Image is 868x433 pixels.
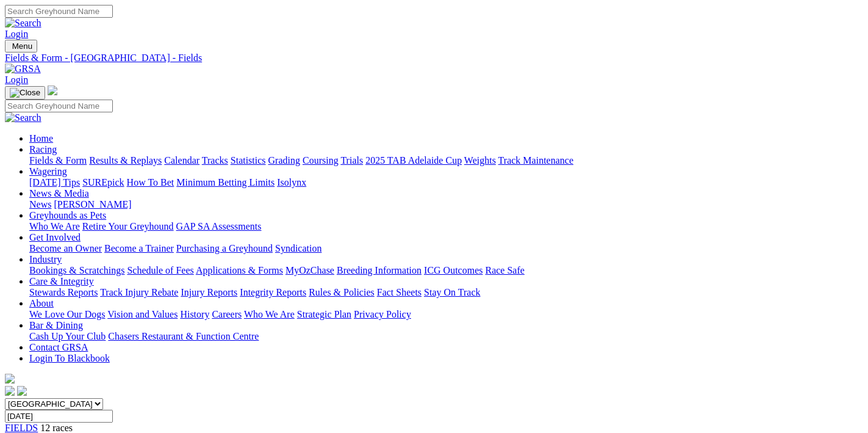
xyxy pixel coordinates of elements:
a: Fields & Form [29,155,87,166]
a: Privacy Policy [354,309,411,319]
a: Fact Sheets [377,287,421,297]
a: Login [5,75,28,85]
img: facebook.svg [5,386,15,396]
a: Become an Owner [29,243,102,253]
a: Who We Are [29,221,80,231]
a: Stewards Reports [29,287,98,297]
a: Breeding Information [337,265,421,275]
div: Wagering [29,177,863,188]
a: Bookings & Scratchings [29,265,124,275]
a: Greyhounds as Pets [29,210,106,220]
a: Calendar [164,155,199,166]
a: Statistics [231,155,266,166]
a: Care & Integrity [29,276,94,286]
a: Fields & Form - [GEOGRAPHIC_DATA] - Fields [5,53,863,64]
a: Coursing [303,155,339,166]
a: Chasers Restaurant & Function Centre [108,331,259,341]
span: 12 races [40,423,73,433]
a: Trials [340,155,363,166]
a: About [29,298,54,308]
a: Retire Your Greyhound [82,221,174,231]
a: Who We Are [244,309,295,319]
a: Bar & Dining [29,320,83,330]
div: About [29,309,863,320]
a: News [29,199,51,209]
a: How To Bet [127,177,174,187]
a: Get Involved [29,232,81,242]
img: Search [5,18,41,29]
a: Stay On Track [424,287,480,297]
a: Integrity Reports [240,287,306,297]
a: Wagering [29,166,67,176]
a: Isolynx [277,177,306,187]
a: Applications & Forms [196,265,283,275]
a: History [180,309,209,319]
a: Purchasing a Greyhound [176,243,273,253]
a: 2025 TAB Adelaide Cup [365,155,462,166]
a: Racing [29,144,57,155]
a: Race Safe [485,265,524,275]
img: twitter.svg [17,386,27,396]
a: Become a Trainer [104,243,174,253]
a: [PERSON_NAME] [54,199,131,209]
a: Vision and Values [107,309,178,319]
a: We Love Our Dogs [29,309,105,319]
button: Toggle navigation [5,86,45,100]
img: logo-grsa-white.png [48,86,57,95]
a: Login [5,29,28,39]
div: News & Media [29,199,863,210]
a: Minimum Betting Limits [176,177,274,187]
div: Industry [29,265,863,276]
a: Injury Reports [181,287,237,297]
a: Track Injury Rebate [100,287,178,297]
a: Track Maintenance [498,155,573,166]
a: Contact GRSA [29,342,88,352]
a: Home [29,133,53,144]
div: Greyhounds as Pets [29,221,863,232]
img: Search [5,112,41,123]
a: ICG Outcomes [424,265,482,275]
a: SUREpick [82,177,124,187]
input: Select date [5,410,113,423]
a: Weights [464,155,496,166]
a: Rules & Policies [309,287,375,297]
div: Care & Integrity [29,287,863,298]
input: Search [5,100,113,112]
a: News & Media [29,188,89,198]
a: Cash Up Your Club [29,331,106,341]
a: Syndication [275,243,321,253]
a: Login To Blackbook [29,353,110,363]
button: Toggle navigation [5,40,37,53]
a: FIELDS [5,423,38,433]
span: Menu [12,42,32,51]
input: Search [5,5,113,18]
img: GRSA [5,64,41,75]
a: MyOzChase [285,265,334,275]
div: Racing [29,155,863,166]
a: GAP SA Assessments [176,221,262,231]
div: Get Involved [29,243,863,254]
a: Results & Replays [89,155,162,166]
a: Schedule of Fees [127,265,193,275]
a: [DATE] Tips [29,177,80,187]
img: logo-grsa-white.png [5,374,15,384]
div: Bar & Dining [29,331,863,342]
img: Close [10,88,40,98]
a: Grading [268,155,300,166]
a: Strategic Plan [297,309,351,319]
a: Tracks [202,155,228,166]
a: Careers [212,309,242,319]
a: Industry [29,254,62,264]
